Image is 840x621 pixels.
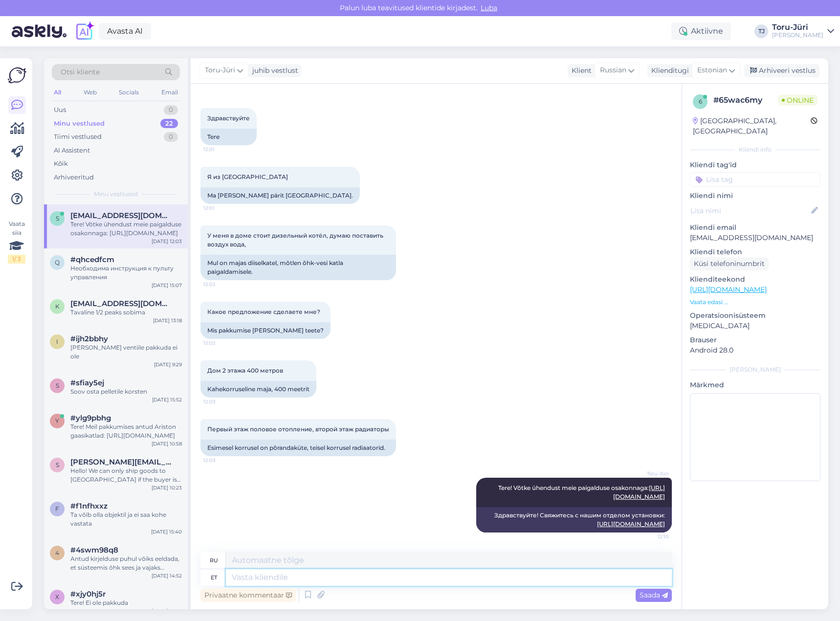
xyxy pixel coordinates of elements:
[159,86,180,99] div: Email
[70,334,108,343] span: #ijh2bbhy
[70,414,111,422] span: #ylg9pbhg
[203,146,240,153] span: 12:01
[151,528,182,535] div: [DATE] 15:40
[55,259,60,266] span: q
[117,86,141,99] div: Socials
[200,187,360,204] div: Ma [PERSON_NAME] pärit [GEOGRAPHIC_DATA].
[772,31,823,39] div: [PERSON_NAME]
[690,160,820,170] p: Kliendi tag'id
[152,396,182,403] div: [DATE] 15:52
[152,282,182,289] div: [DATE] 15:07
[690,172,820,187] input: Lisa tag
[248,66,298,76] div: juhib vestlust
[568,66,592,76] div: Klient
[203,281,240,288] span: 12:02
[70,299,172,308] span: kevliiver@gmail.com
[690,298,820,307] p: Vaata edasi ...
[52,86,63,99] div: All
[690,145,820,154] div: Kliendi info
[152,484,182,491] div: [DATE] 10:23
[690,233,820,243] p: [EMAIL_ADDRESS][DOMAIN_NAME]
[70,378,104,387] span: #sfiay5ej
[203,204,240,212] span: 12:01
[699,98,702,105] span: 6
[54,173,94,182] div: Arhiveeritud
[56,338,58,345] span: i
[70,264,182,282] div: Необходима инструкция к пульту управления
[152,238,182,245] div: [DATE] 12:03
[160,119,178,129] div: 22
[54,159,68,169] div: Kõik
[70,255,114,264] span: #qhcedfcm
[200,129,257,145] div: Tere
[54,119,105,129] div: Minu vestlused
[55,303,60,310] span: k
[203,398,240,405] span: 12:03
[54,105,66,115] div: Uus
[600,65,626,76] span: Russian
[55,549,59,556] span: 4
[207,173,288,180] span: Я из [GEOGRAPHIC_DATA]
[70,220,182,238] div: Tere! Võtke ühendust meie paigalduse osakonnaga: [URL][DOMAIN_NAME]
[8,255,25,264] div: 1 / 3
[70,502,108,510] span: #f1nfhxxz
[70,466,182,484] div: Hello! We can only ship goods to [GEOGRAPHIC_DATA] if the buyer is a company and has a VAT number...
[778,95,818,106] span: Online
[690,274,820,285] p: Klienditeekond
[754,24,768,38] div: TJ
[203,339,240,347] span: 12:02
[205,65,235,76] span: Toru-Jüri
[203,457,240,464] span: 12:03
[207,425,389,433] span: Первый этаж половое отопление, второй этаж радиаторы
[55,505,59,512] span: f
[207,114,250,122] span: Здравствуйте
[54,146,90,155] div: AI Assistent
[772,23,834,39] a: Toru-Jüri[PERSON_NAME]
[713,94,778,106] div: # 65wac6my
[478,3,500,12] span: Luba
[54,132,102,142] div: Tiimi vestlused
[690,365,820,374] div: [PERSON_NAME]
[55,417,59,424] span: y
[70,554,182,572] div: Antud kirjelduse puhul võiks eeldada, et süsteemis õhk sees ja vajaks õhutamist. Sellest peaks rä...
[152,440,182,447] div: [DATE] 10:58
[693,116,811,136] div: [GEOGRAPHIC_DATA], [GEOGRAPHIC_DATA]
[690,257,769,270] div: Küsi telefoninumbrit
[152,572,182,579] div: [DATE] 14:52
[55,593,59,600] span: x
[70,599,182,607] div: Tere! Ei ole pakkuda
[200,255,396,280] div: Mul on majas diiselkatel, mõtlen õhk-vesi katla paigaldamisele.
[690,247,820,257] p: Kliendi telefon
[210,552,218,569] div: ru
[690,380,820,390] p: Märkmed
[164,105,178,115] div: 0
[647,66,689,76] div: Klienditugi
[154,361,182,368] div: [DATE] 9:29
[690,335,820,345] p: Brauser
[207,308,320,315] span: Какое предложение сделаете мне?
[82,86,99,99] div: Web
[200,322,331,339] div: Mis pakkumise [PERSON_NAME] teete?
[632,470,669,477] span: Toru-Jüri
[211,569,217,586] div: et
[164,132,178,142] div: 0
[697,65,727,76] span: Estonian
[70,211,172,220] span: sergeisednev@gmail.com
[744,64,819,77] div: Arhiveeri vestlus
[690,285,767,294] a: [URL][DOMAIN_NAME]
[690,205,809,216] input: Lisa nimi
[690,345,820,355] p: Android 28.0
[153,317,182,324] div: [DATE] 13:18
[61,67,100,77] span: Otsi kliente
[70,510,182,528] div: Ta võib olla objektil ja ei saa kohe vastata
[74,21,95,42] img: explore-ai
[56,461,59,468] span: s
[690,222,820,233] p: Kliendi email
[70,308,182,317] div: Tavaline 1/2 peaks sobima
[207,367,283,374] span: Дом 2 этажа 400 метров
[70,458,172,466] span: sven-weckwerth@gmx.de
[632,533,669,540] span: 12:10
[671,22,731,40] div: Aktiivne
[70,343,182,361] div: [PERSON_NAME] ventiile pakkuda ei ole
[772,23,823,31] div: Toru-Jüri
